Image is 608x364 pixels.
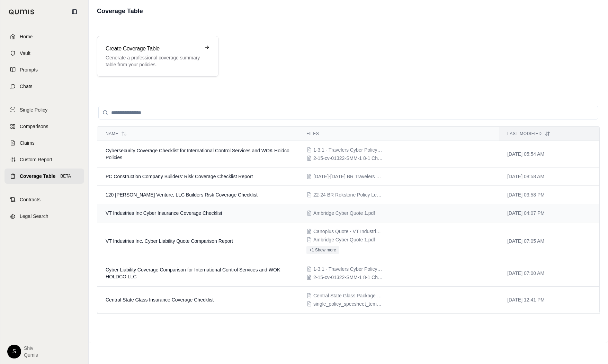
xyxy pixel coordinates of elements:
[298,127,499,141] th: Files
[20,106,47,113] span: Single Policy
[313,274,383,281] span: 2-15-cv-01322-SMM-1 8-1 Chubb Cyber2.pdf
[499,287,599,313] td: [DATE] 12:41 PM
[106,297,214,303] span: Central State Glass Insurance Coverage Checklist
[106,54,200,68] p: Generate a professional coverage summary table from your policies.
[106,267,280,279] span: Cyber Liability Coverage Comparison for International Control Services and WOK HOLDCO LLC
[58,173,73,180] span: BETA
[313,210,375,217] span: Ambridge Cyber Quote 1.pdf
[20,140,35,146] span: Claims
[20,83,33,90] span: Chats
[5,169,84,184] a: Coverage TableBETA
[313,236,375,243] span: Ambridge Cyber Quote 1.pdf
[313,146,383,153] span: 1-3.1 - Travelers Cyber Policy40.pdf
[5,135,84,151] a: Claims
[20,66,38,73] span: Prompts
[5,102,84,117] a: Single Policy
[106,210,222,216] span: VT Industries Inc Cyber Insurance Coverage Checklist
[499,204,599,222] td: [DATE] 04:07 PM
[313,300,383,307] span: single_policy_specsheet_template (7).xlsx
[20,196,41,203] span: Contracts
[499,222,599,260] td: [DATE] 07:05 AM
[5,119,84,134] a: Comparisons
[499,186,599,204] td: [DATE] 03:58 PM
[9,9,35,15] img: Qumis Logo
[20,50,30,57] span: Vault
[313,266,383,272] span: 1-3.1 - Travelers Cyber Policy40.pdf
[97,6,143,16] h1: Coverage Table
[20,123,48,130] span: Comparisons
[106,131,290,136] div: Name
[106,174,253,179] span: PC Construction Company Builders' Risk Coverage Checklist Report
[507,131,591,136] div: Last modified
[106,238,233,244] span: VT Industries Inc. Cyber Liability Quote Comparison Report
[20,33,33,40] span: Home
[313,191,383,198] span: 22-24 BR Rokstone Policy Lead ROK-22-645.pdf
[7,345,21,358] div: S
[5,62,84,77] a: Prompts
[313,228,383,235] span: Canopius Quote - VT Industries.pdf
[313,155,383,162] span: 2-15-cv-01322-SMM-1 8-1 Chubb Cyber2.pdf
[5,79,84,94] a: Chats
[5,192,84,207] a: Contracts
[306,246,339,254] button: +1 Show more
[69,6,80,17] button: Collapse sidebar
[20,156,52,163] span: Custom Report
[499,141,599,167] td: [DATE] 05:54 AM
[24,352,38,358] span: Qumis
[106,45,200,53] h3: Create Coverage Table
[20,213,48,220] span: Legal Search
[106,148,289,160] span: Cybersecurity Coverage Checklist for International Control Services and WOK Holdco Policies
[313,173,383,180] span: 2024-2026 BR Travelers Policy QT-660-6T156565-TIL-24.pdf
[20,173,55,180] span: Coverage Table
[499,167,599,186] td: [DATE] 08:58 AM
[499,260,599,287] td: [DATE] 07:00 AM
[5,46,84,61] a: Vault
[5,209,84,224] a: Legal Search
[24,345,38,352] span: Shiv
[106,192,258,198] span: 120 Kindley MF Venture, LLC Builders Risk Coverage Checklist
[5,29,84,44] a: Home
[313,292,383,299] span: Central State Glass Package Policy 24-25.PDF
[5,152,84,167] a: Custom Report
